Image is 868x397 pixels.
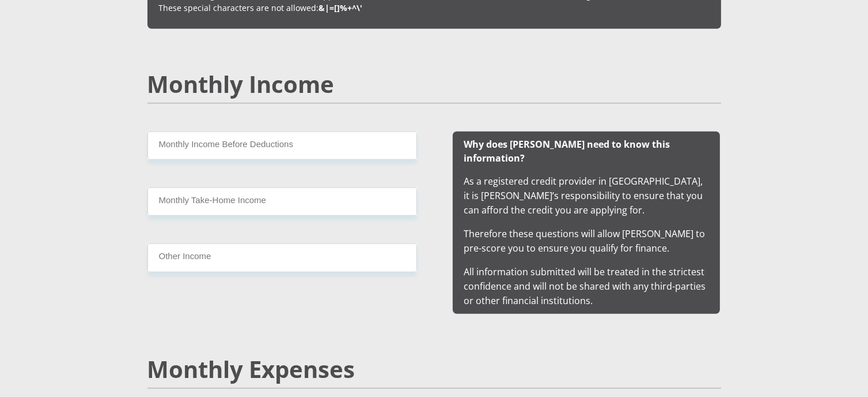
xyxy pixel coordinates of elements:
[147,244,417,272] input: Other Income
[319,2,363,13] b: &|=[]%+^\'
[464,137,708,307] span: As a registered credit provider in [GEOGRAPHIC_DATA], it is [PERSON_NAME]’s responsibility to ens...
[147,132,417,160] input: Monthly Income Before Deductions
[147,355,721,383] h2: Monthly Expenses
[147,70,721,98] h2: Monthly Income
[147,188,417,216] input: Monthly Take Home Income
[464,138,670,164] b: Why does [PERSON_NAME] need to know this information?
